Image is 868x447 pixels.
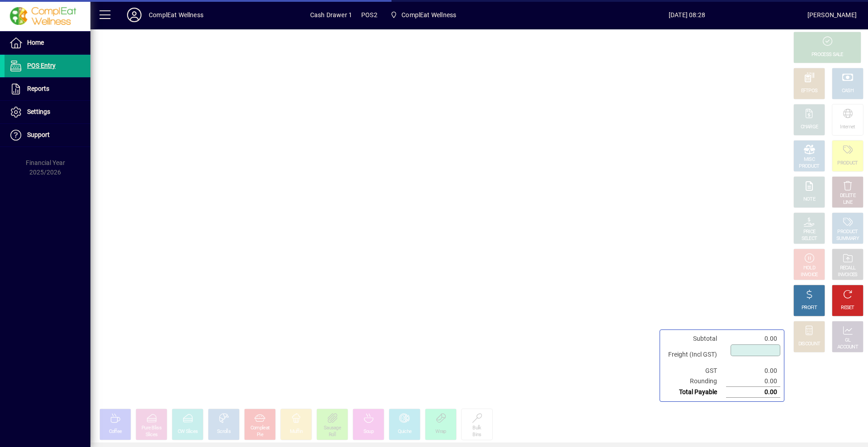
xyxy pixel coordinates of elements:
div: PRODUCT [837,229,858,235]
div: PROFIT [802,305,817,311]
td: 0.00 [726,376,780,387]
div: CHARGE [801,124,818,131]
td: GST [664,366,726,376]
td: Rounding [664,376,726,387]
td: Total Payable [664,387,726,398]
div: Muffin [290,428,303,435]
div: Internet [840,124,855,131]
div: ACCOUNT [837,344,858,351]
span: Home [27,39,44,46]
div: EFTPOS [801,88,818,94]
span: ComplEat Wellness [401,8,456,22]
div: Wrap [435,428,446,435]
td: 0.00 [726,334,780,344]
div: GL [845,337,851,344]
div: INVOICE [801,272,817,278]
div: ComplEat Wellness [149,8,203,22]
span: POS2 [361,8,377,22]
div: PRODUCT [799,163,819,170]
a: Home [5,32,90,54]
div: PROCESS SALE [811,52,843,58]
td: 0.00 [726,366,780,376]
div: INVOICES [838,272,857,278]
div: NOTE [803,196,815,203]
div: Bulk [472,425,481,432]
div: Coffee [109,428,122,435]
div: SELECT [802,235,817,242]
a: Support [5,124,90,146]
div: Slices [146,432,158,438]
button: Profile [120,7,149,23]
div: Quiche [398,428,412,435]
div: CASH [842,88,854,94]
span: POS Entry [27,62,56,69]
div: PRODUCT [837,160,858,167]
span: Support [27,131,50,138]
td: Freight (Incl GST) [664,344,726,366]
div: Scrolls [217,428,231,435]
div: Sausage [324,425,341,432]
div: Compleat [250,425,269,432]
div: Roll [329,432,336,438]
span: Reports [27,85,49,92]
div: Pure Bliss [142,425,161,432]
div: RESET [841,305,854,311]
span: [DATE] 08:28 [566,8,807,22]
span: Settings [27,108,50,115]
div: DELETE [840,193,855,199]
div: Soup [363,428,373,435]
div: [PERSON_NAME] [807,8,857,22]
span: ComplEat Wellness [387,7,460,23]
div: Pie [257,432,263,438]
div: LINE [843,199,852,206]
div: HOLD [803,265,815,272]
div: MISC [804,156,815,163]
div: SUMMARY [836,235,859,242]
td: 0.00 [726,387,780,398]
div: PRICE [803,229,816,235]
div: RECALL [840,265,856,272]
div: DISCOUNT [798,341,820,348]
a: Reports [5,78,90,100]
a: Settings [5,101,90,123]
div: Bins [472,432,481,438]
div: CW Slices [178,428,198,435]
td: Subtotal [664,334,726,344]
span: Cash Drawer 1 [310,8,352,22]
